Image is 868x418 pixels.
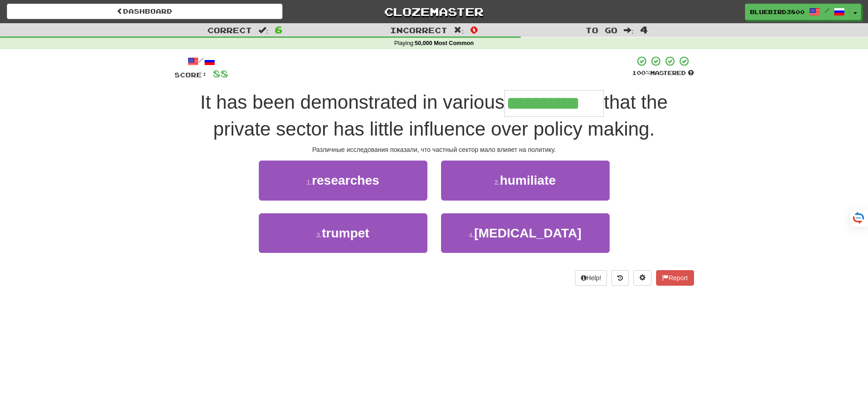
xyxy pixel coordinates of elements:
[470,24,478,35] span: 0
[258,26,268,34] span: :
[175,55,228,67] div: /
[441,161,610,200] button: 2.humiliate
[7,4,282,19] a: Dashboard
[624,26,634,34] span: :
[825,7,829,14] span: /
[275,24,282,35] span: 6
[474,226,581,240] span: [MEDICAL_DATA]
[259,161,427,200] button: 1.researches
[312,173,379,187] span: researches
[586,25,617,35] span: To go
[441,213,610,253] button: 4.[MEDICAL_DATA]
[259,213,427,253] button: 3.trumpet
[207,25,252,35] span: Correct
[200,91,505,113] span: It has been demonstrated in various
[213,68,228,79] span: 88
[213,91,668,140] span: that the private sector has little influence over policy making.
[632,69,650,76] span: 100 %
[611,270,629,286] button: Round history (alt+y)
[494,179,500,186] small: 2 .
[632,69,694,77] div: Mastered
[500,173,556,187] span: humiliate
[415,40,473,46] strong: 50,000 Most Common
[640,24,648,35] span: 4
[175,71,207,79] span: Score:
[175,145,694,154] div: Различные исследования показали, что частный сектор мало влияет на политику.
[656,270,693,286] button: Report
[296,4,572,20] a: Clozemaster
[745,4,850,20] a: BlueBird3800 /
[469,232,474,239] small: 4 .
[317,232,322,239] small: 3 .
[750,8,805,16] span: BlueBird3800
[307,179,312,186] small: 1 .
[575,270,607,286] button: Help!
[322,226,369,240] span: trumpet
[454,26,464,34] span: :
[390,25,447,35] span: Incorrect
